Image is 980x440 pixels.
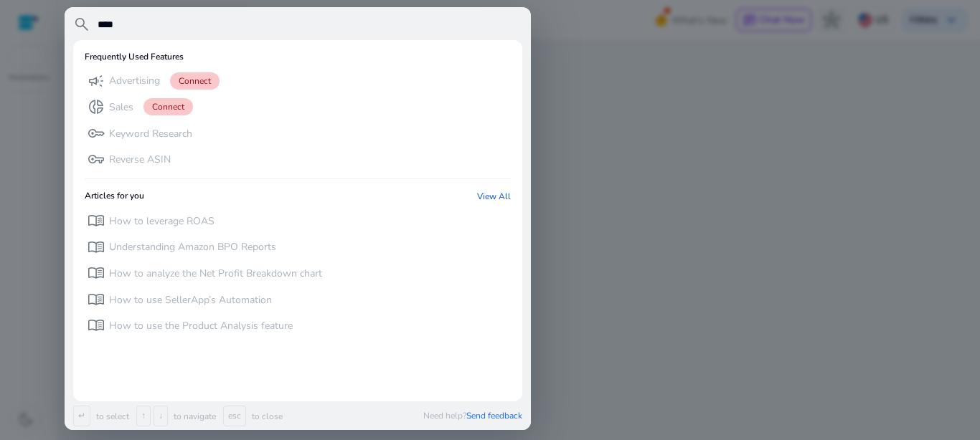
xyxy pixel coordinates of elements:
p: to close [249,411,283,422]
p: Advertising [109,74,160,88]
p: Reverse ASIN [109,153,171,167]
span: ↓ [154,406,168,426]
span: Send feedback [466,410,522,421]
span: menu_book [88,317,105,334]
p: Need help? [423,410,522,421]
p: How to analyze the Net Profit Breakdown chart [109,267,322,281]
span: menu_book [88,212,105,229]
p: How to use the Product Analysis feature [109,319,293,333]
span: donut_small [88,98,105,115]
span: campaign [88,72,105,90]
span: Connect [170,72,220,90]
span: menu_book [88,291,105,308]
h6: Frequently Used Features [85,52,184,62]
a: View All [477,191,511,202]
p: to select [93,411,129,422]
span: menu_book [88,264,105,282]
span: Connect [143,98,193,115]
p: to navigate [171,411,216,422]
span: ↑ [136,406,151,426]
p: Sales [109,100,133,115]
p: Understanding Amazon BPO Reports [109,240,276,254]
span: search [73,16,90,33]
span: esc [223,406,246,426]
p: Keyword Research [109,127,192,141]
span: vpn_key [88,150,105,168]
h6: Articles for you [85,191,144,202]
p: How to leverage ROAS [109,214,215,229]
span: key [88,125,105,142]
span: ↵ [73,406,90,426]
p: How to use SellerApp’s Automation [109,293,272,307]
span: menu_book [88,239,105,256]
